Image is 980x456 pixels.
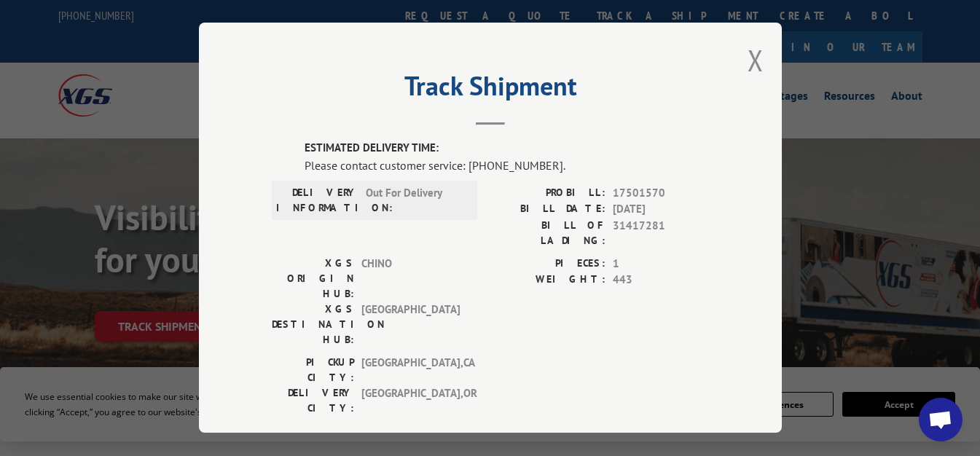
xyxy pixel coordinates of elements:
[613,256,709,272] span: 1
[361,256,460,302] span: CHINO
[272,302,354,347] label: XGS DESTINATION HUB:
[272,385,354,416] label: DELIVERY CITY:
[490,272,605,288] label: WEIGHT:
[919,398,963,441] div: Open chat
[490,201,605,218] label: BILL DATE:
[613,218,709,248] span: 31417281
[366,185,464,216] span: Out For Delivery
[490,185,605,202] label: PROBILL:
[272,355,354,385] label: PICKUP CITY:
[361,385,460,416] span: [GEOGRAPHIC_DATA] , OR
[613,201,709,218] span: [DATE]
[272,256,354,302] label: XGS ORIGIN HUB:
[490,218,605,248] label: BILL OF LADING:
[305,157,709,174] div: Please contact customer service: [PHONE_NUMBER].
[276,185,358,216] label: DELIVERY INFORMATION:
[613,185,709,202] span: 17501570
[613,272,709,288] span: 443
[361,302,460,347] span: [GEOGRAPHIC_DATA]
[361,355,460,385] span: [GEOGRAPHIC_DATA] , CA
[305,140,709,157] label: ESTIMATED DELIVERY TIME:
[272,76,709,103] h2: Track Shipment
[490,256,605,272] label: PIECES:
[748,41,764,79] button: Close modal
